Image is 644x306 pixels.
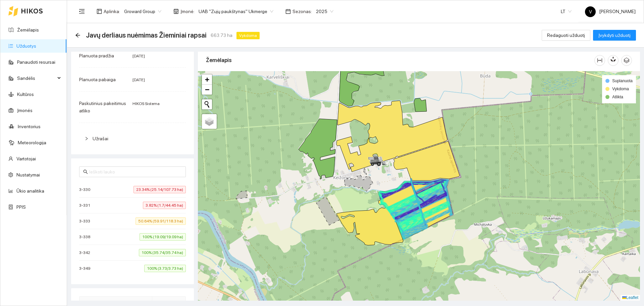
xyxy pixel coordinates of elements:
span: Suplanuota [612,79,633,83]
button: Initiate a new search [202,99,212,109]
div: Žemėlapis [206,51,594,70]
span: [DATE] [132,78,145,82]
span: 100% (3.73/3.73 ha) [144,265,186,272]
span: Javų derliaus nuėmimas Žieminiai rapsai [86,30,207,41]
a: Vartotojai [16,156,36,161]
span: 50.64% (59.91/118.3 ha) [136,217,186,225]
span: Paskutinius pakeitimus atliko [79,101,126,113]
span: Įvykdyti užduotį [598,32,631,39]
span: 3-338 [79,234,94,240]
span: 663.73 ha [211,32,232,39]
a: Zoom in [202,74,212,85]
span: 3-342 [79,249,94,256]
span: Sezonas : [292,8,312,15]
span: calendar [285,9,291,14]
span: column-width [595,58,605,63]
span: menu-fold [79,8,85,14]
span: 3.82% (1.7/44.45 ha) [143,202,186,209]
span: LT [561,6,572,16]
span: − [205,85,209,94]
span: Aplinka : [104,8,120,15]
span: 23.34% (25.14/107.73 ha) [133,186,186,193]
button: Įvykdyti užduotį [593,30,636,41]
a: Leaflet [622,295,638,300]
a: Inventorius [18,124,41,129]
span: [PERSON_NAME] [585,9,636,14]
span: shop [173,9,179,14]
span: Atlikta [612,95,623,99]
a: Meteorologija [18,140,46,145]
span: 2025 [316,6,333,16]
button: Redaguoti užduotį [542,30,590,41]
a: Redaguoti užduotį [542,33,590,38]
span: 3-330 [79,186,94,193]
span: V [589,6,592,17]
button: column-width [594,55,605,66]
span: Groward Group [124,6,161,16]
span: search [83,169,88,174]
span: Redaguoti užduotį [547,32,585,39]
span: 3-331 [79,202,94,209]
a: Zoom out [202,85,212,95]
span: 3-333 [79,218,94,224]
a: Layers [202,114,217,129]
span: 3-349 [79,265,94,272]
span: 100% (19.09/19.09 ha) [140,233,186,241]
span: Sandėlis [17,71,55,85]
span: arrow-left [75,33,80,38]
a: Ūkio analitika [16,188,44,194]
a: Panaudoti resursai [17,59,55,65]
div: Užrašai [79,131,186,146]
div: Atgal [75,33,80,38]
a: Kultūros [17,92,34,97]
input: Ieškoti lauko [89,168,182,175]
span: Įmonė : [180,8,195,15]
a: Nustatymai [16,172,40,177]
span: [DATE] [132,54,145,58]
span: layout [97,9,102,14]
span: Užrašai [93,136,108,141]
span: 100% (35.74/35.74 ha) [139,249,186,256]
a: Žemėlapis [17,27,39,33]
span: Vykdoma [236,32,260,39]
span: right [85,137,89,141]
span: Vykdoma [612,87,629,91]
span: Planuota pradžia [79,53,114,58]
span: HIKOS Sistema [132,101,160,106]
a: PPIS [16,204,26,210]
span: Planuota pabaiga [79,77,116,82]
a: Užduotys [16,43,36,49]
span: + [205,75,209,84]
span: UAB "Zujų paukštynas" Ukmerge [199,6,273,16]
a: Įmonės [17,108,33,113]
button: menu-fold [75,5,89,18]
